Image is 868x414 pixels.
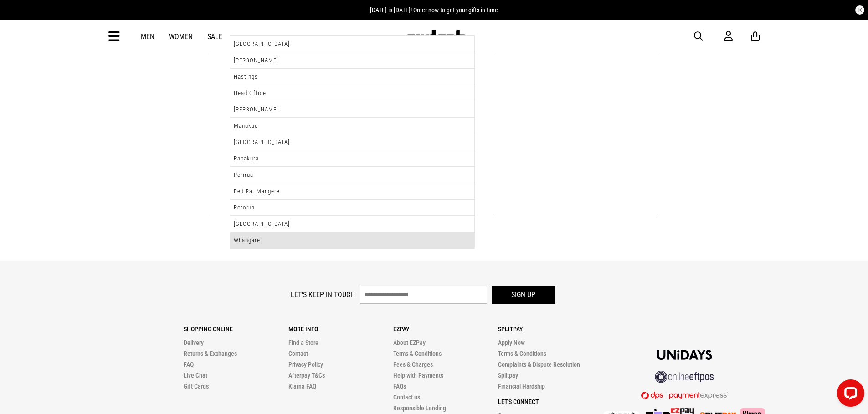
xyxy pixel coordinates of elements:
a: Complaints & Dispute Resolution [498,361,580,368]
a: Apply Now [498,339,525,346]
li: Rotorua [230,200,474,216]
a: Help with Payments [393,372,443,379]
a: Afterpay T&Cs [288,372,325,379]
p: Shopping Online [184,325,288,333]
a: Responsible Lending [393,404,446,412]
a: Privacy Policy [288,361,323,368]
p: Ezpay [393,325,498,333]
img: online eftpos [655,371,714,383]
li: Papakura [230,150,474,167]
a: Klarna FAQ [288,383,316,390]
img: Redrat logo [405,30,465,43]
li: [PERSON_NAME] [230,101,474,118]
a: Contact us [393,394,420,401]
a: Delivery [184,339,204,346]
a: FAQs [393,383,406,390]
li: [GEOGRAPHIC_DATA] [230,36,474,52]
li: [PERSON_NAME] [230,52,474,69]
li: Hastings [230,69,474,85]
p: Let's Connect [498,398,603,405]
a: Women [169,32,193,41]
li: [GEOGRAPHIC_DATA] [230,134,474,150]
a: FAQ [184,361,194,368]
img: DPS [641,391,728,399]
span: [DATE] is [DATE]! Order now to get your gifts in time [370,6,498,14]
li: Head Office [230,85,474,101]
iframe: LiveChat chat widget [830,376,868,414]
a: Live Chat [184,372,207,379]
p: Splitpay [498,325,603,333]
li: [GEOGRAPHIC_DATA] [230,216,474,232]
a: About EZPay [393,339,426,346]
li: Porirua [230,167,474,183]
li: Red Rat Mangere [230,183,474,200]
a: Sale [207,32,222,41]
a: Splitpay [498,372,518,379]
a: Men [141,32,154,41]
button: Sign up [492,286,555,304]
a: Returns & Exchanges [184,350,237,357]
a: Find a Store [288,339,318,346]
a: Fees & Charges [393,361,433,368]
a: Financial Hardship [498,383,545,390]
p: More Info [288,325,393,333]
a: Terms & Conditions [393,350,442,357]
label: Let's keep in touch [291,290,355,299]
img: Unidays [657,350,712,360]
a: Terms & Conditions [498,350,546,357]
li: Whangarei [230,232,474,248]
li: Manukau [230,118,474,134]
a: Contact [288,350,308,357]
a: Gift Cards [184,383,209,390]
